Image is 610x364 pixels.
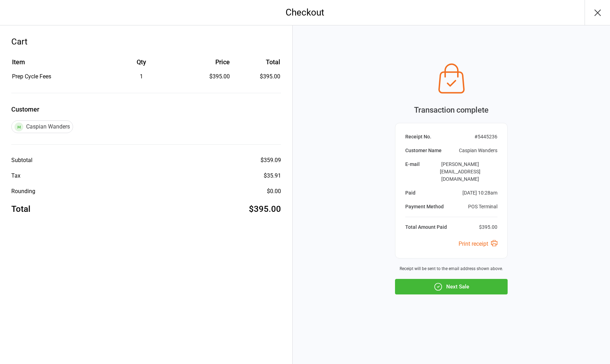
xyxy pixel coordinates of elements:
div: [DATE] 10:28am [462,189,497,197]
div: $395.00 [479,223,497,231]
div: 1 [104,72,178,81]
div: Transaction complete [395,104,508,116]
span: Prep Cycle Fees [12,73,51,80]
th: Item [12,57,103,72]
div: $35.91 [264,172,281,180]
div: POS Terminal [468,203,497,210]
div: Payment Method [405,203,444,210]
div: Total Amount Paid [405,223,447,231]
div: Total [11,203,30,215]
div: Paid [405,189,415,197]
a: Print receipt [459,240,497,247]
label: Customer [11,105,281,114]
div: Caspian Wanders [459,147,497,154]
div: [PERSON_NAME][EMAIL_ADDRESS][DOMAIN_NAME] [423,161,497,183]
div: Caspian Wanders [11,120,73,133]
div: $395.00 [249,203,281,215]
div: Subtotal [11,156,32,165]
div: Receipt will be sent to the email address shown above. [395,265,508,272]
div: $0.00 [267,187,281,196]
div: $359.09 [261,156,281,165]
td: $395.00 [233,72,281,81]
div: Customer Name [405,147,442,154]
div: Receipt No. [405,133,431,141]
div: Cart [11,35,281,48]
div: E-mail [405,161,420,183]
div: Tax [11,172,20,180]
div: # 5445236 [474,133,497,141]
div: Rounding [11,187,35,196]
th: Qty [104,57,178,72]
div: Price [179,57,229,67]
th: Total [233,57,281,72]
button: Next Sale [395,279,508,294]
div: $395.00 [179,72,229,81]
